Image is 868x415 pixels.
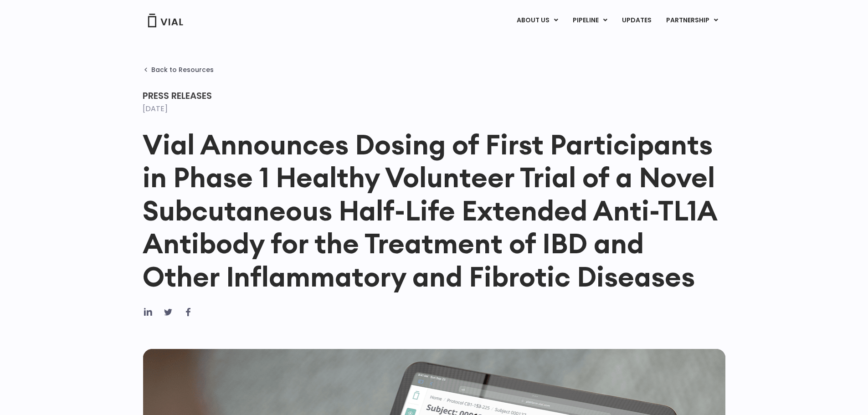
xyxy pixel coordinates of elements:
[509,13,565,28] a: ABOUT USMenu Toggle
[143,307,154,318] div: Share on linkedin
[183,307,194,318] div: Share on facebook
[163,307,174,318] div: Share on twitter
[565,13,614,28] a: PIPELINEMenu Toggle
[147,14,184,27] img: Vial Logo
[143,103,168,114] time: [DATE]
[615,13,658,28] a: UPDATES
[143,128,726,293] h1: Vial Announces Dosing of First Participants in Phase 1 Healthy Volunteer Trial of a Novel Subcuta...
[659,13,725,28] a: PARTNERSHIPMenu Toggle
[143,89,212,102] span: Press Releases
[143,66,214,73] a: Back to Resources
[151,66,214,73] span: Back to Resources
